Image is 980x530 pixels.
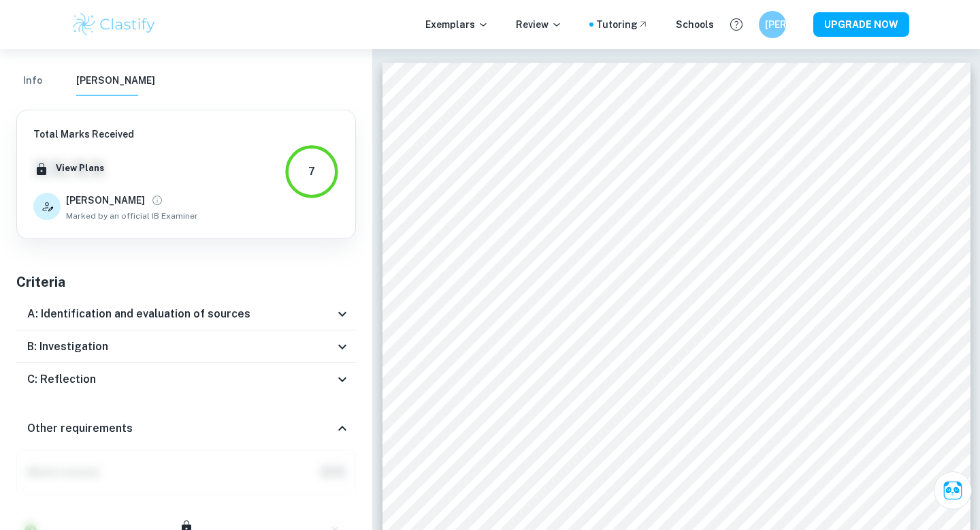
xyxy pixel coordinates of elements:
h6: B: Investigation [27,339,108,355]
p: Exemplars [425,17,489,32]
button: Help and Feedback [725,13,748,36]
h6: [PERSON_NAME] [66,193,145,208]
button: View full profile [148,191,167,210]
h6: [PERSON_NAME] [765,17,781,32]
a: Tutoring [596,17,649,32]
button: Info [16,66,49,96]
button: UPGRADE NOW [813,12,909,37]
h6: Total Marks Received [33,127,198,142]
a: Schools [676,17,714,32]
button: Ask Clai [934,471,972,510]
div: B: Investigation [16,330,356,363]
button: [PERSON_NAME] [759,11,786,38]
div: A: Identification and evaluation of sources [16,298,356,330]
div: C: Reflection [16,363,356,396]
p: Review [516,17,562,32]
img: Clastify logo [71,11,157,38]
h6: A: Identification and evaluation of sources [27,306,250,322]
button: View Plans [52,158,108,178]
h6: Other requirements [27,420,133,437]
span: Marked by an official IB Examiner [66,210,198,222]
div: Other requirements [16,407,356,450]
h5: Criteria [16,272,356,292]
button: [PERSON_NAME] [76,66,155,96]
div: 7 [308,163,315,180]
h6: C: Reflection [27,371,96,388]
